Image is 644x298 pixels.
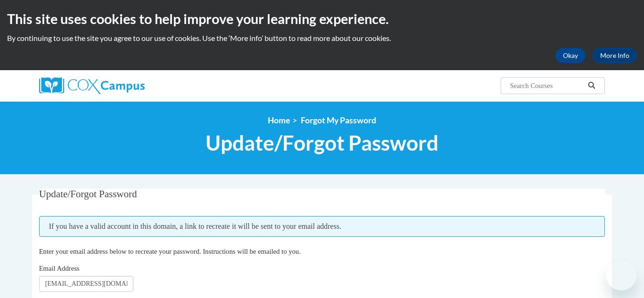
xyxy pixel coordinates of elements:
a: More Info [593,48,637,63]
button: Okay [555,48,586,63]
iframe: Button to launch messaging window [606,260,636,290]
span: Enter your email address below to recreate your password. Instructions will be emailed to you. [39,248,301,255]
input: Email [39,276,133,292]
span: If you have a valid account in this domain, a link to recreate it will be sent to your email addr... [39,216,605,237]
a: Cox Campus [39,77,218,94]
p: By continuing to use the site you agree to our use of cookies. Use the ‘More info’ button to read... [7,33,637,43]
input: Search Courses [509,80,585,91]
a: Home [268,115,290,125]
span: Email Address [39,265,80,272]
img: Cox Campus [39,77,145,94]
span: Forgot My Password [301,115,376,125]
button: Search [585,80,599,91]
span: Update/Forgot Password [206,130,438,155]
h2: This site uses cookies to help improve your learning experience. [7,9,637,28]
span: Update/Forgot Password [39,188,137,200]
